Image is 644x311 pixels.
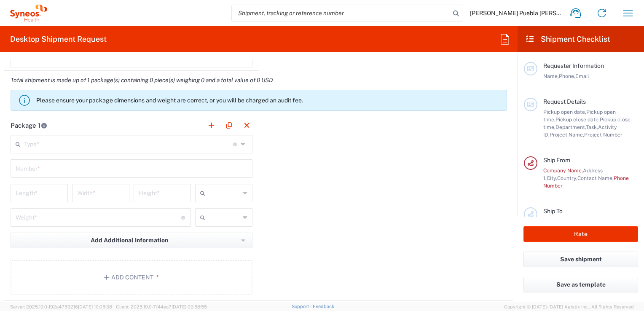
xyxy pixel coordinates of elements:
span: Server: 2025.19.0-192a4753216 [10,304,112,309]
span: Pickup open date, [543,109,586,115]
input: Shipment, tracking or reference number [232,5,450,21]
h2: Desktop Shipment Request [10,34,107,44]
span: Requester Information [543,62,604,69]
span: Contact Name, [577,175,614,181]
span: Task, [586,124,598,130]
button: Add Content* [11,260,252,295]
span: Request Details [543,98,586,105]
span: Email [575,73,589,79]
button: Rate [523,226,638,242]
button: Save shipment [523,252,638,267]
span: Project Name, [550,131,584,138]
span: Department, [555,124,586,130]
span: Project Number [584,131,623,138]
span: City, [547,175,557,181]
span: Add Additional Information [91,236,168,244]
h2: Shipment Checklist [525,34,610,44]
span: [DATE] 10:05:38 [78,304,112,309]
a: Support [292,304,313,309]
span: Name, [543,73,559,79]
span: Country, [557,175,577,181]
em: Total shipment is made up of 1 package(s) containing 0 piece(s) weighing 0 and a total value of 0... [4,77,279,83]
button: Add Additional Information [11,233,252,248]
span: Pickup close date, [555,116,600,123]
p: Please ensure your package dimensions and weight are correct, or you will be charged an audit fee. [36,97,503,104]
button: Save as template [523,277,638,292]
span: [PERSON_NAME] Puebla [PERSON_NAME][GEOGRAPHIC_DATA] [470,9,563,17]
span: Company Name, [543,167,583,174]
span: [DATE] 09:58:55 [172,304,207,309]
span: Ship From [543,157,570,164]
span: Phone, [559,73,575,79]
a: Feedback [313,304,334,309]
span: Copyright © [DATE]-[DATE] Agistix Inc., All Rights Reserved [504,303,634,311]
span: Ship To [543,208,563,214]
h2: Package 1 [11,121,47,130]
span: Client: 2025.19.0-7f44ea7 [116,304,207,309]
